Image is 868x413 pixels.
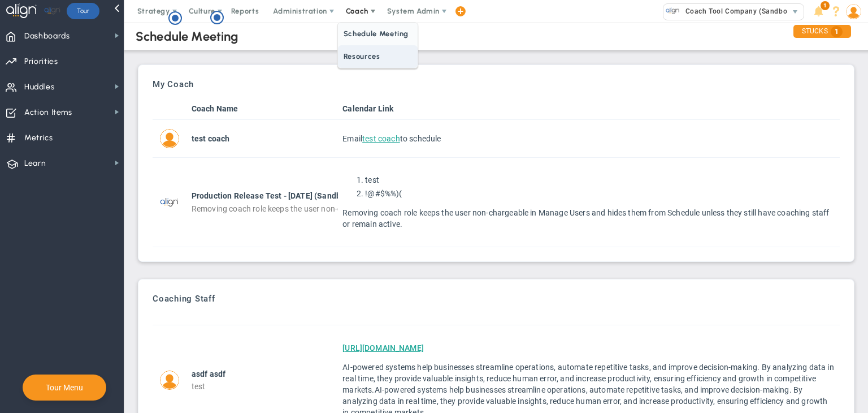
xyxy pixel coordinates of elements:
img: 64089.Person.photo [846,4,861,19]
span: Dashboards [24,24,70,48]
th: Coach Name [187,98,338,120]
button: Tour Menu [42,382,86,393]
strong: test coach [192,134,230,143]
span: Email [342,134,362,143]
span: 1 [831,26,843,37]
span: Culture [189,7,215,15]
div: STUCKS [793,25,851,38]
span: test [192,382,206,391]
span: Schedule Meeting [338,23,418,45]
li: test [365,175,835,186]
h3: Coaching Staff [153,294,215,304]
span: Learn [24,152,46,175]
span: Huddles [24,75,55,99]
img: test coach [160,129,179,148]
strong: Production Release Test - [DATE] (Sandbox) [192,191,353,200]
strong: asdf asdf [192,369,225,378]
span: Action Items [24,101,72,124]
span: 1 [821,1,830,10]
img: 33476.Company.photo [666,4,680,18]
h3: My Coach [153,79,194,89]
span: Strategy [137,7,170,15]
span: to schedule [400,134,441,143]
span: Removing coach role keeps the user non-chargeable in Manage Users and hides them from Schedule unles [192,204,570,213]
span: Administration [273,7,327,15]
span: Resources [338,45,418,68]
span: Priorities [24,50,58,74]
span: Coach [346,7,368,15]
span: select [787,4,804,20]
th: Calendar Link [338,98,840,120]
a: [URL][DOMAIN_NAME] [342,343,424,352]
span: System Admin [387,7,440,15]
img: Production Release Test - 19th Aug (Sandbox) [160,193,179,212]
div: Schedule Meeting [136,29,238,44]
li: !@#$%%)( [365,188,835,199]
p: Removing coach role keeps the user non-chargeable in Manage Users and hides them from Schedule un... [342,207,835,230]
img: asdf asdf [160,371,179,390]
span: Metrics [24,126,53,150]
span: Coach Tool Company (Sandbox) [680,4,793,19]
span: Email test coach to schedule [362,134,400,143]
